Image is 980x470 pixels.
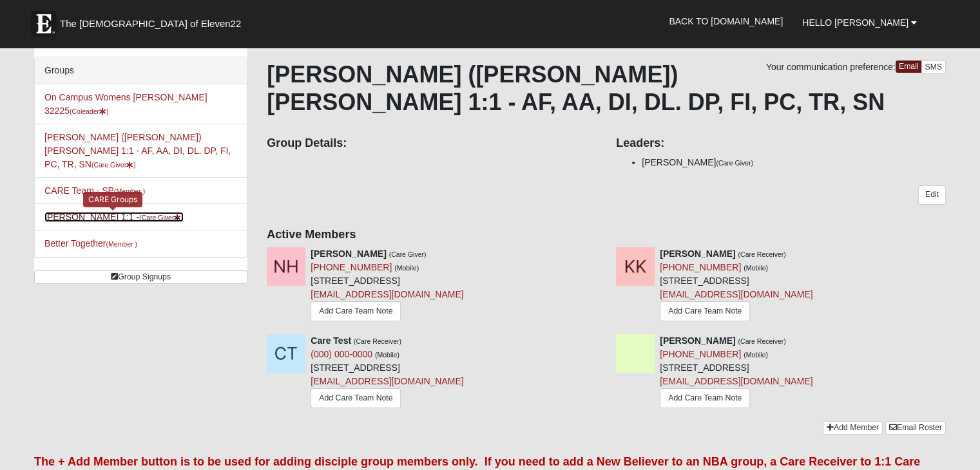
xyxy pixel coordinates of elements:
[311,335,351,346] strong: Care Test
[311,249,386,259] strong: [PERSON_NAME]
[738,250,785,258] small: (Care Receiver)
[394,264,419,272] small: (Mobile)
[885,421,946,435] a: Email Roster
[311,262,392,272] a: [PHONE_NUMBER]
[311,376,463,386] a: [EMAIL_ADDRESS][DOMAIN_NAME]
[44,185,145,196] a: CARE Team - SP(Member )
[44,238,137,249] a: Better Together(Member )
[31,11,57,37] img: Eleven22 logo
[44,132,231,169] a: [PERSON_NAME] ([PERSON_NAME]) [PERSON_NAME] 1:1 - AF, AA, DI, DL. DP, FI, PC, TR, SN(Care Giver)
[660,335,735,346] strong: [PERSON_NAME]
[106,240,137,248] small: (Member )
[354,337,401,345] small: (Care Receiver)
[660,247,812,324] div: [STREET_ADDRESS]
[659,5,793,37] a: Back to [DOMAIN_NAME]
[60,17,241,30] span: The [DEMOGRAPHIC_DATA] of Eleven22
[375,351,399,359] small: (Mobile)
[311,289,463,299] a: [EMAIL_ADDRESS][DOMAIN_NAME]
[918,185,946,204] a: Edit
[311,301,401,321] a: Add Care Team Note
[738,337,785,345] small: (Care Receiver)
[114,187,145,195] small: (Member )
[660,262,741,272] a: [PHONE_NUMBER]
[83,192,142,207] div: CARE Groups
[44,92,207,116] a: On Campus Womens [PERSON_NAME] 32225(Coleader)
[823,421,883,435] a: Add Member
[660,388,750,408] a: Add Care Team Note
[766,62,896,72] span: Your communication preference:
[716,159,753,167] small: (Care Giver)
[616,136,946,151] h4: Leaders:
[34,270,247,284] a: Group Signups
[70,108,109,115] small: (Coleader )
[24,5,282,37] a: The [DEMOGRAPHIC_DATA] of Eleven22
[311,349,372,359] a: (000) 000-0000
[389,250,427,258] small: (Care Giver)
[660,301,750,321] a: Add Care Team Note
[139,214,184,221] small: (Care Giver )
[660,376,812,386] a: [EMAIL_ADDRESS][DOMAIN_NAME]
[744,351,768,359] small: (Mobile)
[660,249,735,259] strong: [PERSON_NAME]
[660,334,812,411] div: [STREET_ADDRESS]
[802,17,908,28] span: Hello [PERSON_NAME]
[35,57,247,84] div: Groups
[311,334,463,411] div: [STREET_ADDRESS]
[267,228,946,242] h4: Active Members
[642,156,946,169] li: [PERSON_NAME]
[660,349,741,359] a: [PHONE_NUMBER]
[660,289,812,299] a: [EMAIL_ADDRESS][DOMAIN_NAME]
[267,61,946,116] h1: [PERSON_NAME] ([PERSON_NAME]) [PERSON_NAME] 1:1 - AF, AA, DI, DL. DP, FI, PC, TR, SN
[267,136,597,151] h4: Group Details:
[311,388,401,408] a: Add Care Team Note
[793,6,927,39] a: Hello [PERSON_NAME]
[311,247,463,324] div: [STREET_ADDRESS]
[896,61,922,73] a: Email
[44,212,184,222] a: [PERSON_NAME] 1:1 -(Care Giver)
[921,61,946,74] a: SMS
[91,161,136,169] small: (Care Giver )
[744,264,768,272] small: (Mobile)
